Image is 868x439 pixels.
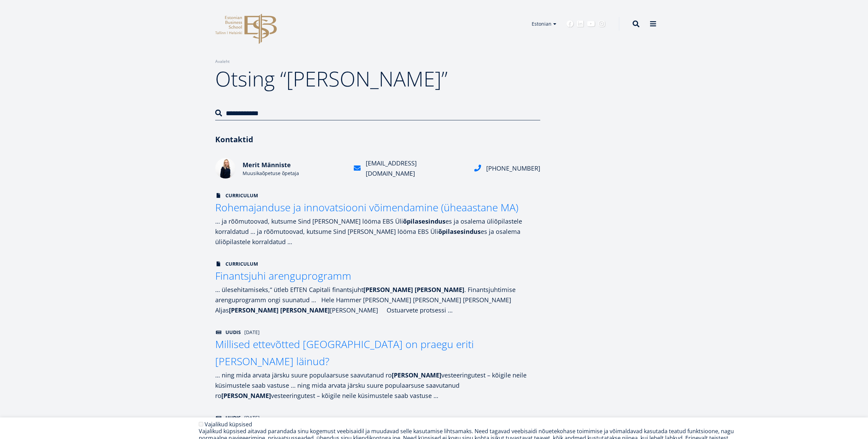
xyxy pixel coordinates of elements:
[215,200,518,214] span: Rohemajanduse ja innovatsiooni võimendamine (üheaastane MA)
[215,284,540,315] div: … ülesehitamiseks,“ ütleb EfTEN Capitali finantsjuht . Finantsjuhtimise arenguprogramm ongi suuna...
[205,421,252,428] label: Vajalikud küpsised
[215,158,236,178] img: a
[486,163,540,173] div: [PHONE_NUMBER]
[221,391,271,400] strong: [PERSON_NAME]
[243,161,291,169] span: Merit Männiste
[415,285,464,294] strong: [PERSON_NAME]
[215,337,474,368] span: Millised ettevõtted [GEOGRAPHIC_DATA] on praegu eriti [PERSON_NAME] läinud?
[438,227,481,236] strong: õpilasesindus
[587,21,595,27] a: Youtube
[243,170,345,177] div: Muusikaõpetuse õpetaja
[567,21,573,27] a: Facebook
[215,414,241,421] span: Uudis
[215,261,258,267] span: Curriculum
[215,269,351,283] span: Finantsjuhi arenguprogramm
[229,306,278,314] strong: [PERSON_NAME]
[215,134,540,144] h3: Kontaktid
[280,306,330,314] strong: [PERSON_NAME]
[244,329,260,336] span: [DATE]
[598,21,605,27] a: Instagram
[215,65,540,92] h1: Otsing “[PERSON_NAME]”
[215,192,258,199] span: Curriculum
[215,58,230,65] a: Avaleht
[392,371,441,379] strong: [PERSON_NAME]
[215,370,540,401] div: … ning mida arvata järsku suure populaarsuse saavutanud ro vesteeringutest – kõigile neile küsimu...
[215,216,540,247] div: … ja rõõmutoovad, kutsume Sind [PERSON_NAME] lööma EBS Üli es ja osalema üliõpilastele korraldatu...
[577,21,584,27] a: Linkedin
[244,414,260,421] span: [DATE]
[363,285,413,294] strong: [PERSON_NAME]
[215,329,241,336] span: Uudis
[403,217,445,225] strong: õpilasesindus
[366,158,466,178] div: [EMAIL_ADDRESS][DOMAIN_NAME]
